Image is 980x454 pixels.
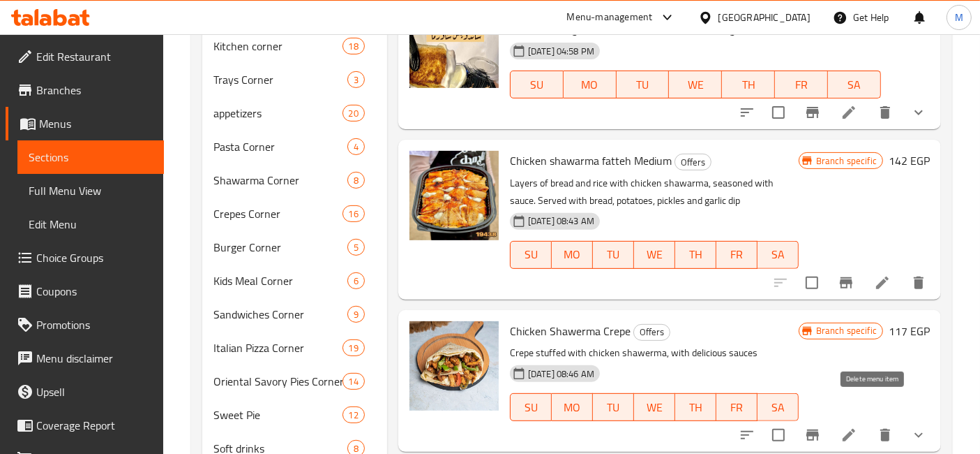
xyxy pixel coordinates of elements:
[764,98,793,127] span: Select to update
[722,71,775,98] button: TH
[343,40,364,53] span: 18
[510,175,799,210] p: Layers of bread and rice with chicken shawarma, seasoned with sauce. Served with bread, potatoes,...
[17,207,164,241] a: Edit Menu
[834,75,875,95] span: SA
[202,365,387,398] div: Oriental Savory Pies Corner14
[716,241,757,269] button: FR
[213,138,347,155] div: Pasta Corner
[763,397,793,418] span: SA
[681,244,711,265] span: TH
[17,140,164,174] a: Sections
[757,393,799,421] button: SA
[797,268,827,298] span: Select to update
[213,272,347,289] div: Kids Meal Corner
[868,96,902,129] button: delete
[902,96,935,129] button: show more
[6,107,164,140] a: Menus
[348,73,364,87] span: 3
[522,367,600,381] span: [DATE] 08:46 AM
[567,9,653,26] div: Menu-management
[6,274,164,308] a: Coupons
[213,105,342,122] span: appetizers
[564,71,617,98] button: MO
[828,71,881,98] button: SA
[213,339,342,356] span: Italian Pizza Corner
[811,154,882,168] span: Branch specific
[348,308,364,321] span: 9
[722,397,752,418] span: FR
[674,154,711,170] div: Offers
[675,241,716,269] button: TH
[633,324,670,341] div: Offers
[343,107,364,120] span: 20
[29,149,153,166] span: Sections
[202,264,387,298] div: Kids Meal Corner6
[213,373,342,390] span: Oriental Savory Pies Corner
[557,397,587,418] span: MO
[29,182,153,199] span: Full Menu View
[36,383,153,400] span: Upsell
[764,420,793,450] span: Select to update
[552,241,593,269] button: MO
[757,241,799,269] button: SA
[874,274,891,291] a: Edit menu item
[796,96,829,129] button: Branch-specific-item
[557,244,587,265] span: MO
[6,73,164,107] a: Branches
[889,151,930,170] h6: 142 EGP
[213,38,342,54] span: Kitchen corner
[617,71,670,98] button: TU
[6,375,164,409] a: Upsell
[342,339,365,356] div: items
[675,154,711,170] span: Offers
[640,397,670,418] span: WE
[840,104,857,121] a: Edit menu item
[36,417,153,434] span: Coverage Report
[516,397,546,418] span: SU
[29,216,153,233] span: Edit Menu
[716,393,757,421] button: FR
[730,418,764,452] button: sort-choices
[510,393,552,421] button: SU
[39,115,153,132] span: Menus
[6,342,164,375] a: Menu disclaimer
[343,375,364,388] span: 14
[36,82,153,98] span: Branches
[409,151,499,240] img: Chicken shawarma fatteh Medium
[36,316,153,333] span: Promotions
[36,249,153,266] span: Choice Groups
[213,239,347,256] div: Burger Corner
[516,75,558,95] span: SU
[213,71,347,88] span: Trays Corner
[202,230,387,264] div: Burger Corner5
[213,205,342,222] span: Crepes Corner
[910,104,927,121] svg: Show Choices
[6,308,164,342] a: Promotions
[348,174,364,187] span: 8
[722,244,752,265] span: FR
[6,241,164,274] a: Choice Groups
[522,214,600,228] span: [DATE] 08:43 AM
[6,409,164,442] a: Coverage Report
[955,10,963,25] span: M
[829,266,863,300] button: Branch-specific-item
[634,241,675,269] button: WE
[202,130,387,163] div: Pasta Corner4
[510,71,564,98] button: SU
[510,150,672,171] span: Chicken shawarma fatteh Medium
[17,174,164,207] a: Full Menu View
[569,75,611,95] span: MO
[510,321,631,342] span: Chicken Shawerma Crepe
[342,407,365,423] div: items
[343,207,364,221] span: 16
[763,244,793,265] span: SA
[213,407,342,423] div: Sweet Pie
[202,331,387,365] div: Italian Pizza Corner19
[775,71,828,98] button: FR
